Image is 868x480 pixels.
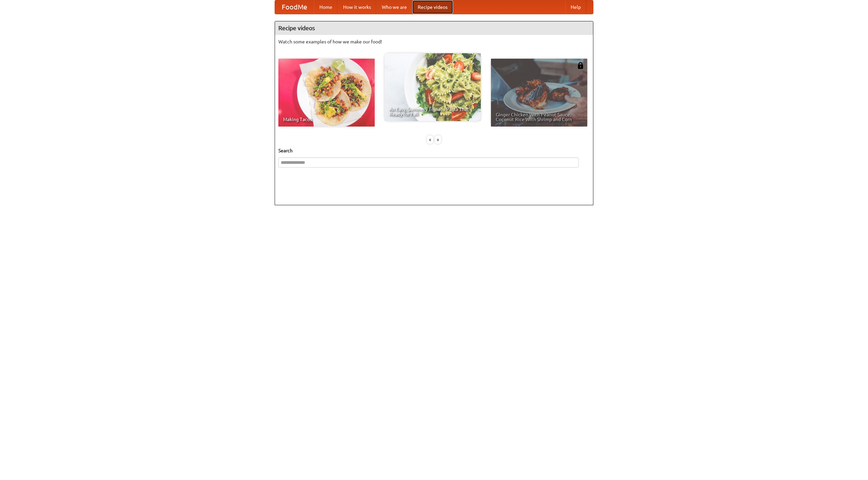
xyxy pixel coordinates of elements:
h4: Recipe videos [275,21,593,35]
span: An Easy, Summery Tomato Pasta That's Ready for Fall [389,107,476,116]
a: An Easy, Summery Tomato Pasta That's Ready for Fall [384,53,481,121]
img: 483408.png [577,62,584,69]
span: Making Tacos [283,117,370,122]
a: Recipe videos [412,0,453,14]
a: Help [565,0,586,14]
h5: Search [278,147,590,154]
div: » [435,135,441,144]
a: Making Tacos [278,59,375,127]
a: How it works [338,0,376,14]
a: Home [314,0,338,14]
a: Who we are [376,0,412,14]
div: « [427,135,433,144]
a: FoodMe [275,0,314,14]
p: Watch some examples of how we make our food! [278,38,590,45]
